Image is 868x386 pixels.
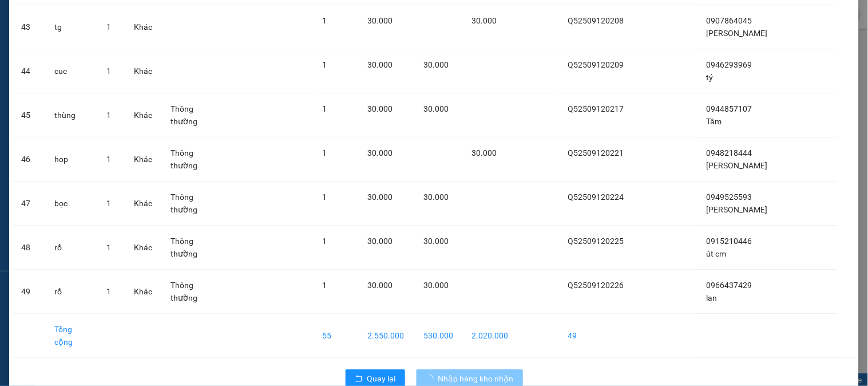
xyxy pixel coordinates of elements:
[323,237,327,246] span: 1
[45,137,97,182] td: hop
[106,111,111,120] span: 1
[161,137,225,182] td: Thông thường
[323,281,327,290] span: 1
[45,182,97,226] td: bọc
[707,192,752,202] span: 0949525593
[12,93,45,137] td: 45
[12,49,45,93] td: 44
[707,293,718,302] span: lan
[367,148,393,157] span: 30.000
[367,281,393,290] span: 30.000
[423,104,449,113] span: 30.000
[125,226,161,270] td: Khác
[14,14,72,72] img: logo.jpg
[568,281,624,290] span: Q52509120226
[707,117,722,126] span: Tâm
[106,287,111,296] span: 1
[14,83,161,102] b: GỬI : Bến Xe Cà Mau
[125,270,161,314] td: Khác
[707,73,714,82] span: tỷ
[367,60,393,69] span: 30.000
[12,226,45,270] td: 48
[707,148,752,157] span: 0948218444
[423,192,449,202] span: 30.000
[106,155,111,164] span: 1
[45,226,97,270] td: rổ
[107,28,478,42] li: 26 Phó Cơ Điều, Phường 12
[314,314,358,358] td: 55
[323,148,327,157] span: 1
[355,375,363,384] span: rollback
[367,372,396,385] span: Quay lại
[358,314,414,358] td: 2.550.000
[12,5,45,49] td: 43
[568,104,624,113] span: Q52509120217
[568,60,624,69] span: Q52509120209
[707,104,752,113] span: 0944857107
[106,22,111,31] span: 1
[559,314,633,358] td: 49
[125,182,161,226] td: Khác
[45,93,97,137] td: thùng
[106,199,111,208] span: 1
[367,237,393,246] span: 30.000
[161,93,225,137] td: Thông thường
[414,314,462,358] td: 530.000
[568,237,624,246] span: Q52509120225
[45,49,97,93] td: cuc
[367,16,393,25] span: 30.000
[471,148,497,157] span: 30.000
[707,249,727,258] span: út cm
[125,93,161,137] td: Khác
[12,270,45,314] td: 49
[323,16,327,25] span: 1
[125,49,161,93] td: Khác
[106,66,111,76] span: 1
[161,270,225,314] td: Thông thường
[323,192,327,202] span: 1
[707,281,752,290] span: 0966437429
[125,137,161,182] td: Khác
[707,29,768,38] span: [PERSON_NAME]
[161,182,225,226] td: Thông thường
[423,281,449,290] span: 30.000
[423,60,449,69] span: 30.000
[107,42,478,57] li: Hotline: 02839552959
[45,270,97,314] td: rổ
[462,314,517,358] td: 2.020.000
[707,60,752,69] span: 0946293969
[45,5,97,49] td: tg
[471,16,497,25] span: 30.000
[438,372,514,385] span: Nhập hàng kho nhận
[707,205,768,214] span: [PERSON_NAME]
[323,104,327,113] span: 1
[568,192,624,202] span: Q52509120224
[423,237,449,246] span: 30.000
[12,137,45,182] td: 46
[323,60,327,69] span: 1
[367,104,393,113] span: 30.000
[707,161,768,170] span: [PERSON_NAME]
[568,148,624,157] span: Q52509120221
[12,182,45,226] td: 47
[568,16,624,25] span: Q52509120208
[707,237,752,246] span: 0915210446
[106,243,111,252] span: 1
[161,226,225,270] td: Thông thường
[125,5,161,49] td: Khác
[367,192,393,202] span: 30.000
[45,314,97,358] td: Tổng cộng
[426,375,438,383] span: loading
[707,16,752,25] span: 0907864045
